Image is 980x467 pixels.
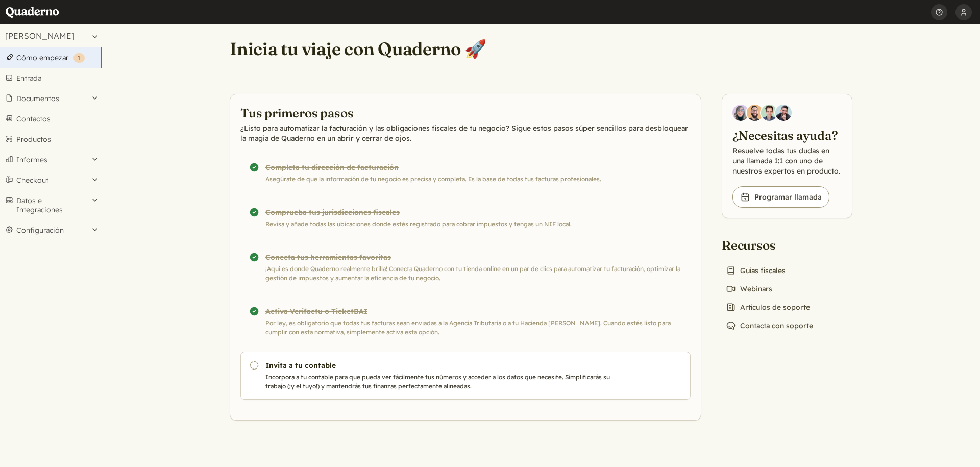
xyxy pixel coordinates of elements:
[240,123,691,143] p: ¿Listo para automatizar la facturación y las obligaciones fiscales de tu negocio? Sigue estos pas...
[732,127,842,143] h2: ¿Necesitas ayuda?
[761,105,777,121] img: Ivo Oltmans, Business Developer at Quaderno
[722,318,817,333] a: Contacta con soporte
[265,373,614,391] p: Incorpora a tu contable para que pueda ver fácilmente tus números y acceder a los datos que neces...
[732,105,749,121] img: Diana Carrasco, Account Executive at Quaderno
[722,282,776,296] a: Webinars
[240,105,691,121] h2: Tus primeros pasos
[722,300,814,314] a: Artículos de soporte
[265,360,614,371] h3: Invita a tu contable
[747,105,763,121] img: Jairo Fumero, Account Executive at Quaderno
[775,105,792,121] img: Javier Rubio, DevRel at Quaderno
[732,186,829,208] a: Programar llamada
[722,237,817,253] h2: Recursos
[722,263,790,278] a: Guías fiscales
[732,145,842,176] p: Resuelve todas tus dudas en una llamada 1:1 con uno de nuestros expertos en producto.
[240,352,691,400] a: Invita a tu contable Incorpora a tu contable para que pueda ver fácilmente tus números y acceder ...
[230,38,486,60] h1: Inicia tu viaje con Quaderno 🚀
[78,54,81,62] span: 1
